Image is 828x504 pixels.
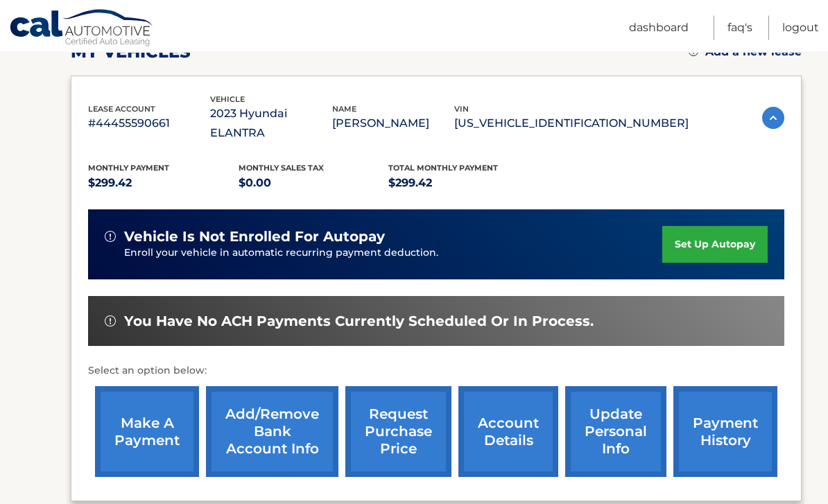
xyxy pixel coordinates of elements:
[124,313,594,331] span: You have no ACH payments currently scheduled or in process.
[88,174,239,193] p: $299.42
[762,107,784,130] img: accordion-active.svg
[388,164,498,173] span: Total Monthly Payment
[332,114,454,134] p: [PERSON_NAME]
[458,387,558,478] a: account details
[210,95,245,105] span: vehicle
[727,16,752,40] a: FAQ's
[88,105,155,114] span: lease account
[454,105,469,114] span: vin
[673,387,777,478] a: payment history
[105,232,116,243] img: alert-white.svg
[124,246,662,261] p: Enroll your vehicle in automatic recurring payment deduction.
[9,9,155,49] a: Cal Automotive
[332,105,356,114] span: name
[88,114,210,134] p: #44455590661
[345,387,451,478] a: request purchase price
[88,164,169,173] span: Monthly Payment
[239,164,324,173] span: Monthly sales Tax
[662,227,768,263] a: set up autopay
[388,174,539,193] p: $299.42
[782,16,819,40] a: Logout
[629,16,689,40] a: Dashboard
[565,387,666,478] a: update personal info
[239,174,389,193] p: $0.00
[105,316,116,327] img: alert-white.svg
[124,229,385,246] span: vehicle is not enrolled for autopay
[454,114,689,134] p: [US_VEHICLE_IDENTIFICATION_NUMBER]
[95,387,199,478] a: make a payment
[88,363,784,380] p: Select an option below:
[210,105,332,144] p: 2023 Hyundai ELANTRA
[206,387,338,478] a: Add/Remove bank account info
